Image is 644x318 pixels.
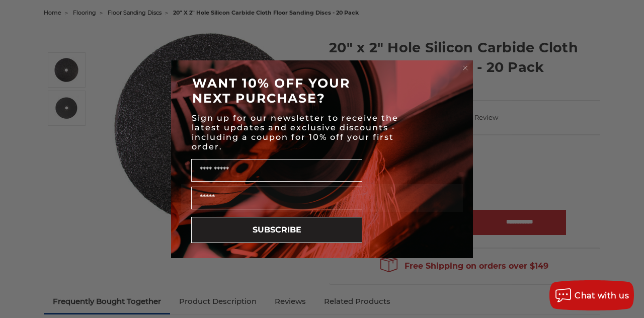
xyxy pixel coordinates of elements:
button: SUBSCRIBE [191,217,362,243]
span: Sign up for our newsletter to receive the latest updates and exclusive discounts - including a co... [192,113,398,151]
input: Email [191,187,362,209]
span: Chat with us [575,291,629,300]
button: Chat with us [549,280,634,310]
span: WANT 10% OFF YOUR NEXT PURCHASE? [192,75,350,106]
button: Close dialog [460,63,470,73]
